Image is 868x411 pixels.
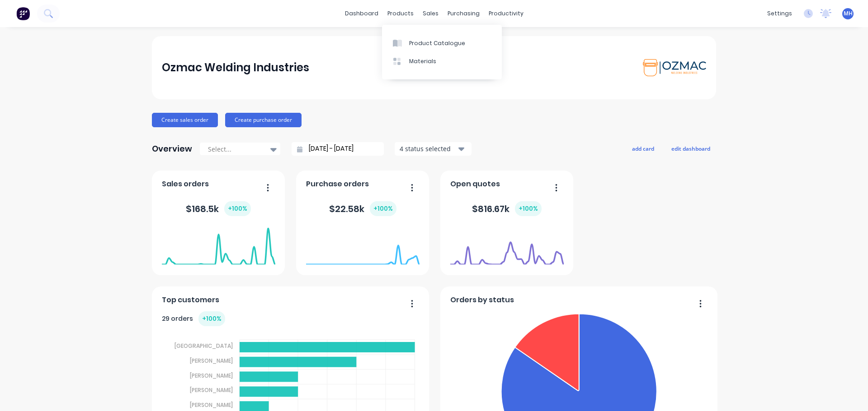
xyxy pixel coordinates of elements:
[418,7,443,20] div: sales
[225,113,302,127] button: Create purchase order
[409,57,436,65] div: Materials
[340,7,383,20] a: dashboard
[162,59,309,77] div: Ozmac Welding Industries
[395,142,472,156] button: 4 status selected
[382,34,502,52] a: Product Catalogue
[383,7,418,20] div: products
[329,201,396,216] div: $ 22.58k
[409,39,465,47] div: Product Catalogue
[224,201,251,216] div: + 100 %
[643,59,706,76] img: Ozmac Welding Industries
[472,201,542,216] div: $ 816.67k
[175,342,233,350] tspan: [GEOGRAPHIC_DATA]
[190,386,233,394] tspan: [PERSON_NAME]
[198,311,225,326] div: + 100 %
[152,140,192,158] div: Overview
[190,371,233,379] tspan: [PERSON_NAME]
[190,401,233,409] tspan: [PERSON_NAME]
[844,9,853,18] span: MH
[400,144,457,153] div: 4 status selected
[162,179,209,189] span: Sales orders
[16,7,30,20] img: Factory
[190,357,233,365] tspan: [PERSON_NAME]
[186,201,251,216] div: $ 168.5k
[450,295,514,305] span: Orders by status
[162,311,225,326] div: 29 orders
[306,179,369,189] span: Purchase orders
[450,179,500,189] span: Open quotes
[763,7,797,20] div: settings
[370,201,396,216] div: + 100 %
[665,143,716,154] button: edit dashboard
[626,143,660,154] button: add card
[152,113,218,127] button: Create sales order
[443,7,484,20] div: purchasing
[382,52,502,70] a: Materials
[515,201,542,216] div: + 100 %
[484,7,528,20] div: productivity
